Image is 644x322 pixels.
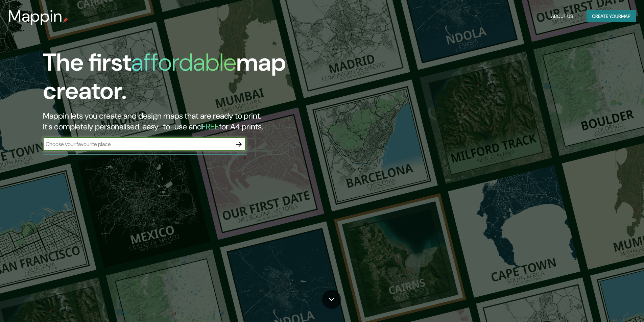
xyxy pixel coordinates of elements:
img: mappin-pin [63,18,68,23]
h1: affordable [131,47,236,78]
button: Create yourmap [587,10,636,23]
h2: Mappin lets you create and design maps that are ready to print. It's completely personalised, eas... [43,110,365,132]
h1: The first map creator. [43,48,365,110]
h5: FREE [202,121,219,132]
button: About Us [548,10,576,23]
input: Choose your favourite place [43,140,232,148]
h3: Mappin [8,7,63,26]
